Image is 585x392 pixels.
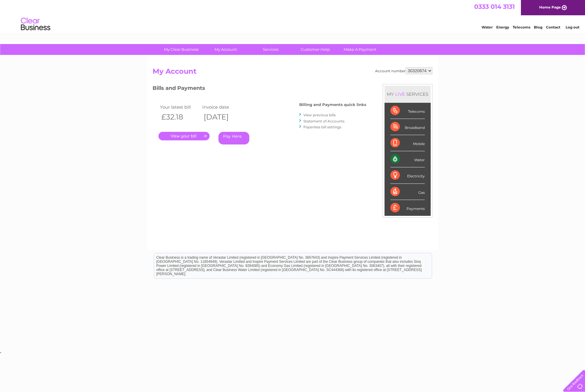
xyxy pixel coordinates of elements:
[157,44,205,55] a: My Clear Business
[482,25,493,29] a: Water
[513,25,530,29] a: Telecoms
[303,125,341,129] a: Paperless bill settings
[299,102,366,107] h4: Billing and Payments quick links
[390,103,425,119] div: Telecoms
[474,3,515,10] a: 0333 014 3131
[201,103,243,111] td: Invoice date
[534,25,542,29] a: Blog
[496,25,509,29] a: Energy
[394,91,406,97] div: LIVE
[385,86,431,102] div: MY SERVICES
[390,119,425,135] div: Broadband
[154,3,432,28] div: Clear Business is a trading name of Verastar Limited (registered in [GEOGRAPHIC_DATA] No. 3667643...
[336,44,384,55] a: Make A Payment
[390,135,425,151] div: Mobile
[246,44,295,55] a: Services
[218,132,249,144] a: Pay Here
[390,151,425,167] div: Water
[201,111,243,123] th: [DATE]
[390,167,425,184] div: Electricity
[202,44,250,55] a: My Account
[390,184,425,200] div: Gas
[546,25,560,29] a: Contact
[158,132,210,140] a: .
[303,113,336,117] a: View previous bills
[158,103,201,111] td: Your latest bill
[153,84,366,94] h3: Bills and Payments
[21,15,51,33] img: logo.png
[375,67,432,74] div: Account number
[158,111,201,123] th: £32.18
[291,44,340,55] a: Customer Help
[390,200,425,216] div: Payments
[303,119,345,123] a: Statement of Accounts
[566,25,579,29] a: Log out
[153,67,432,78] h2: My Account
